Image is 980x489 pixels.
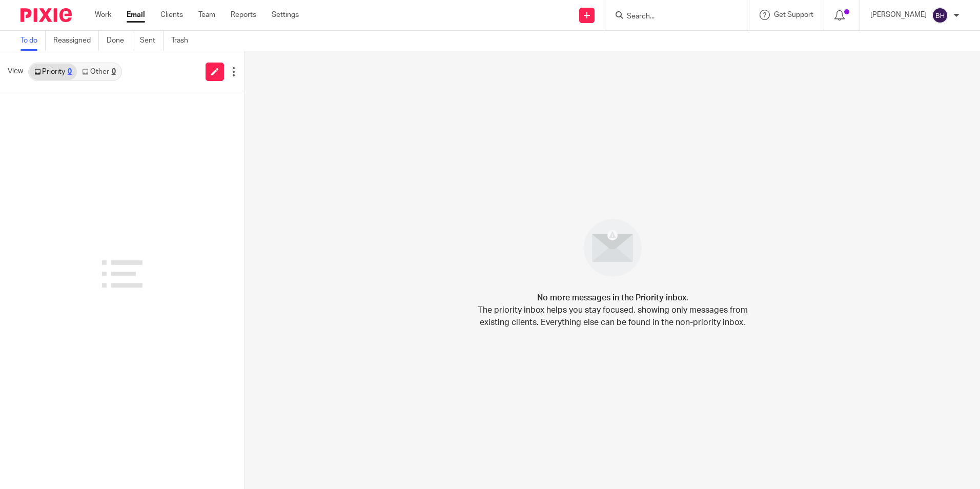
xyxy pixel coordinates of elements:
p: [PERSON_NAME] [870,10,927,20]
a: Sent [140,31,164,51]
a: Clients [160,10,183,20]
img: Pixie [21,8,72,22]
a: To do [21,31,46,51]
span: View [8,66,23,77]
a: Reassigned [53,31,99,51]
span: Get Support [774,11,813,18]
div: 0 [112,68,116,75]
a: Priority0 [29,64,77,80]
a: Work [95,10,111,20]
a: Team [198,10,215,20]
a: Email [127,10,145,20]
a: Settings [272,10,299,20]
h4: No more messages in the Priority inbox. [537,292,688,304]
img: image [577,212,648,283]
a: Done [107,31,132,51]
a: Reports [231,10,256,20]
p: The priority inbox helps you stay focused, showing only messages from existing clients. Everythin... [477,304,748,329]
input: Search [626,12,718,22]
a: Trash [171,31,196,51]
img: svg%3E [932,7,948,24]
div: 0 [68,68,72,75]
a: Other0 [77,64,120,80]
